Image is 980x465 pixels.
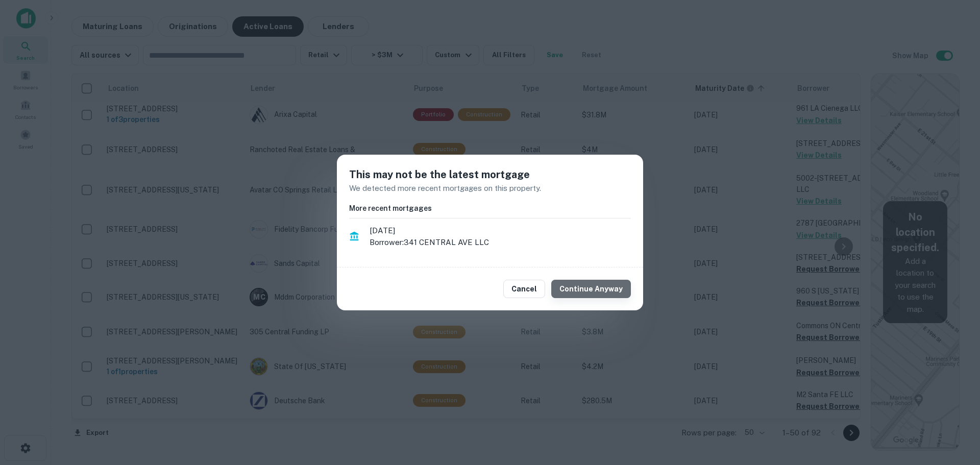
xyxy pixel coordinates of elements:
span: [DATE] [370,225,631,237]
iframe: Chat Widget [929,383,980,432]
button: Continue Anyway [551,280,631,298]
button: Cancel [503,280,545,298]
p: We detected more recent mortgages on this property. [349,182,631,194]
h6: More recent mortgages [349,203,631,214]
p: Borrower: 341 CENTRAL AVE LLC [370,236,631,249]
h5: This may not be the latest mortgage [349,167,631,182]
